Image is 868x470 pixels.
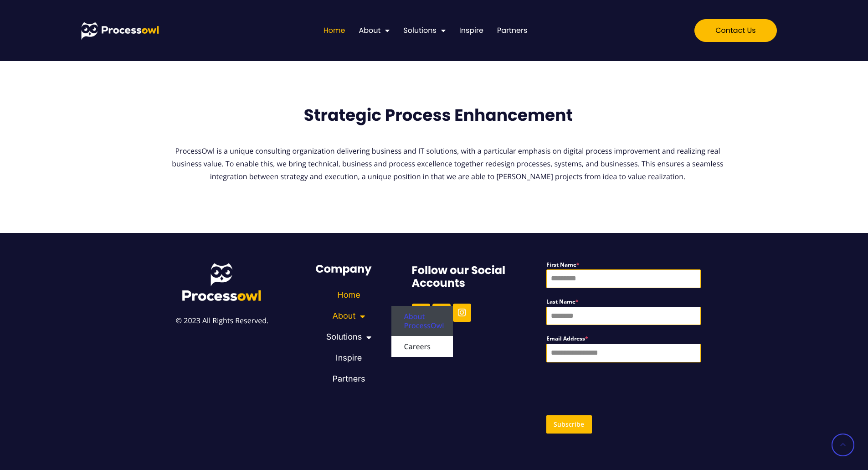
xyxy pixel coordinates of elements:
a: Solutions [403,25,445,36]
img: Process Owl Logo V2 [180,260,264,305]
label: Last Name [546,297,701,306]
p: ProcessOwl is a unique consulting organization delivering business and IT solutions, with a parti... [170,145,726,183]
a: Home [307,285,391,306]
a: About [307,306,391,327]
a: Partners [307,369,391,390]
button: Subscribe [546,415,592,434]
p: © 2023 All Rights Reserved. [156,314,288,327]
span: Contact us [715,27,755,34]
a: Contact us [694,19,776,42]
a: Inspire [459,25,483,36]
nav: Menu [307,285,391,390]
h6: Strategic Process Enhancement [166,101,711,129]
a: Partners [497,25,527,36]
h6: Follow our Social Accounts [412,264,537,290]
a: About ProcessOwl [391,306,453,336]
a: Home [324,25,345,36]
nav: Menu [324,25,528,36]
a: Careers [391,336,453,357]
a: Inspire [307,348,391,369]
iframe: Widget containing checkbox for hCaptcha security challenge [546,372,684,406]
a: Solutions [307,327,391,348]
label: First Name [546,260,701,269]
label: Email Address [546,334,701,343]
a: About [359,25,390,36]
ul: About [391,306,453,357]
h6: Company [316,263,391,276]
